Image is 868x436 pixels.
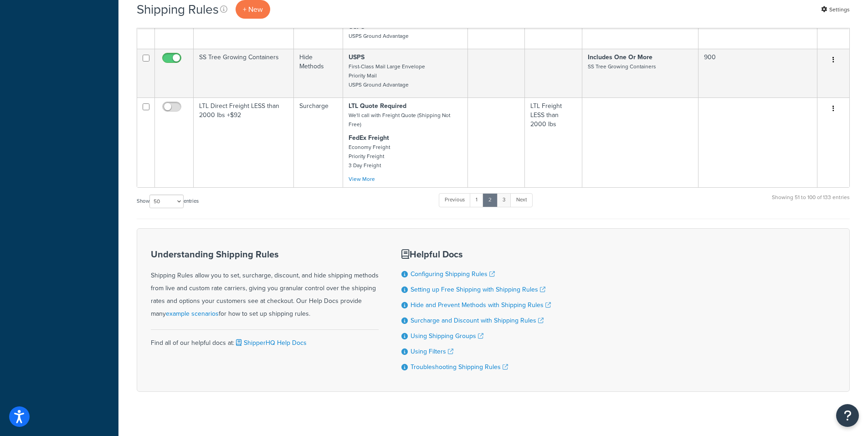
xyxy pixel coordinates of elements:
strong: FedEx Freight [349,133,389,143]
div: Showing 51 to 100 of 133 entries [772,192,850,212]
a: Settings [821,3,850,16]
a: Next [510,193,533,207]
a: Surcharge and Discount with Shipping Rules [411,316,544,325]
a: Hide and Prevent Methods with Shipping Rules [411,300,551,310]
a: Using Shipping Groups [411,331,483,341]
button: Open Resource Center [836,404,859,427]
a: Configuring Shipping Rules [411,269,495,279]
small: First-Class Mail Large Envelope Priority Mail USPS Ground Advantage [349,62,425,89]
td: SS Tree Growing Containers [194,49,294,97]
strong: USPS [349,52,365,62]
strong: LTL Quote Required [349,101,406,111]
a: 3 [497,193,511,207]
div: Find all of our helpful docs at: [151,329,379,349]
td: Surcharge [294,97,343,187]
div: Shipping Rules allow you to set, surcharge, discount, and hide shipping methods from live and cus... [151,249,379,320]
a: Troubleshooting Shipping Rules [411,362,508,372]
td: 900 [699,49,817,97]
a: 2 [483,193,498,207]
td: LTL Direct Freight LESS than 2000 lbs +$92 [194,97,294,187]
small: SS Tree Growing Containers [588,62,656,71]
a: Using Filters [411,347,453,356]
small: Economy Freight Priority Freight 3 Day Freight [349,143,390,169]
td: Hide Methods [294,49,343,97]
a: Setting up Free Shipping with Shipping Rules [411,285,545,294]
h1: Shipping Rules [137,0,219,18]
a: ShipperHQ Help Docs [234,338,307,348]
a: 1 [470,193,483,207]
h3: Helpful Docs [401,249,551,259]
label: Show entries [137,195,199,208]
a: example scenarios [166,309,219,318]
small: USPS Ground Advantage [349,32,409,40]
strong: Includes One Or More [588,52,652,62]
a: View More [349,175,375,183]
a: Previous [439,193,471,207]
select: Showentries [149,195,184,208]
small: We'll call with Freight Quote (Shipping Not Free) [349,111,450,128]
td: LTL Freight LESS than 2000 lbs [525,97,582,187]
h3: Understanding Shipping Rules [151,249,379,259]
